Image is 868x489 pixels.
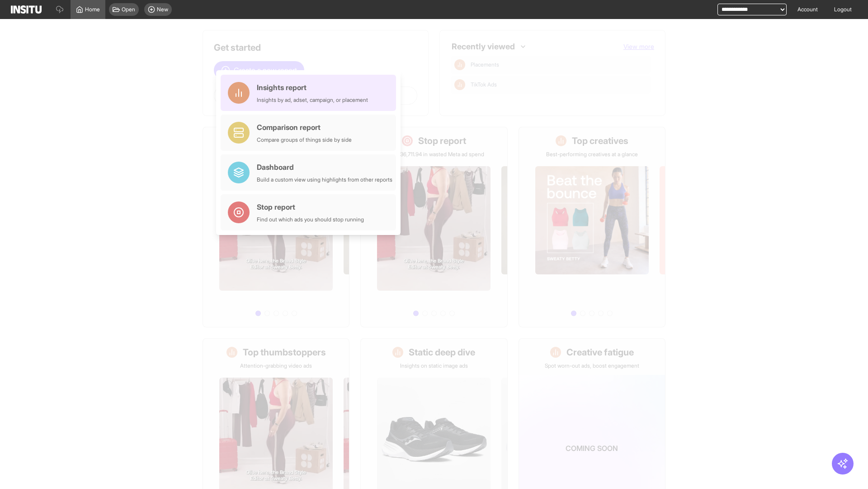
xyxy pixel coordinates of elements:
[257,201,364,212] div: Stop report
[257,216,364,223] div: Find out which ads you should stop running
[122,6,135,13] span: Open
[257,176,392,183] div: Build a custom view using highlights from other reports
[257,82,368,93] div: Insights report
[257,162,392,173] div: Dashboard
[85,6,100,13] span: Home
[257,122,352,133] div: Comparison report
[257,96,368,104] div: Insights by ad, adset, campaign, or placement
[157,6,168,13] span: New
[11,5,42,14] img: Logo
[257,136,352,144] div: Compare groups of things side by side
